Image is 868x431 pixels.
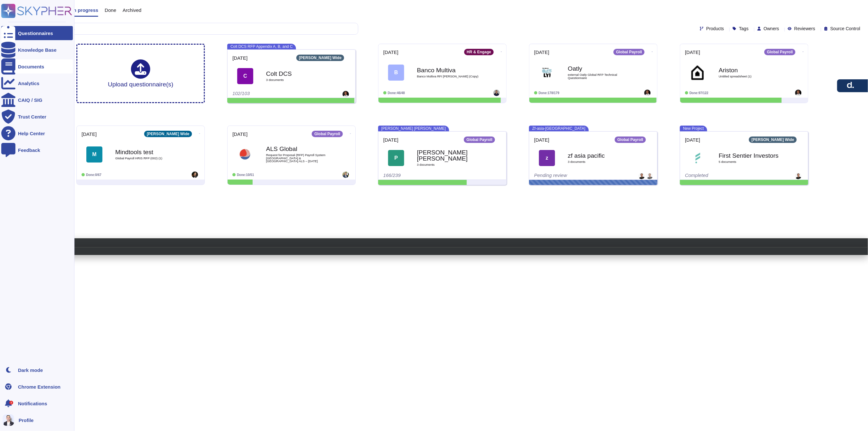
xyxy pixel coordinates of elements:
[18,114,46,119] div: Trust Center
[1,26,73,40] a: Questionnaires
[18,98,42,102] div: CAIQ / SIG
[1,76,73,90] a: Analytics
[1,43,73,57] a: Knowledge Base
[105,8,116,13] span: Done
[9,401,13,405] div: 2
[529,126,589,131] span: Zf-asia-[GEOGRAPHIC_DATA]
[568,73,632,79] span: external Oatly Global RFP Technical Questionnaire
[719,75,783,78] span: Untitled spreadsheet (1)
[417,75,481,78] span: Banco Multiva RFI [PERSON_NAME] (Copy)
[312,131,343,137] div: Global Payroll
[764,49,795,55] div: Global Payroll
[266,71,330,77] b: Colt DCS
[534,50,549,55] span: [DATE]
[388,150,404,166] div: P
[749,136,797,143] div: [PERSON_NAME] Wide
[739,26,749,31] span: Tags
[266,146,330,152] b: ALS Global
[685,137,700,142] span: [DATE]
[690,150,706,166] img: Logo
[343,91,349,97] img: user
[343,172,349,178] img: user
[464,49,494,55] div: HR & Engage
[568,153,632,159] b: zf asia pacific
[18,368,43,373] div: Dark mode
[493,90,500,96] img: user
[539,150,555,166] div: z
[82,132,97,136] span: [DATE]
[568,160,632,163] span: 3 document s
[644,90,651,96] img: user
[830,26,860,31] span: Source Control
[72,8,98,13] span: In progress
[18,64,44,69] div: Documents
[690,91,708,95] span: Done: 97/122
[719,153,783,159] b: First Sentier Investors
[296,55,344,61] div: [PERSON_NAME] Wide
[680,126,707,131] span: New Project
[18,148,40,153] div: Feedback
[764,26,779,31] span: Owners
[685,172,708,178] span: Completed
[266,154,330,163] span: Request for Proposal (RFP) Payroll System [GEOGRAPHIC_DATA] & [GEOGRAPHIC_DATA] ALS – [DATE]
[795,90,802,96] img: user
[227,44,296,49] span: Colt DCS RFP Appendix A, B, and C
[86,146,102,163] div: M
[638,173,645,179] img: user
[232,91,250,96] span: 102/103
[568,66,632,72] b: Oatly
[794,26,815,31] span: Reviewers
[123,8,141,13] span: Archived
[1,126,73,140] a: Help Center
[388,65,404,81] div: B
[706,26,724,31] span: Products
[115,157,179,160] span: Global Payroll HRIS RFP (002) (1)
[3,414,14,426] img: user
[719,67,783,73] b: Ariston
[539,65,555,81] img: Logo
[383,50,398,55] span: [DATE]
[1,110,73,124] a: Trust Center
[795,173,802,179] img: user
[115,149,179,155] b: Mindtools test
[613,49,645,55] div: Global Payroll
[18,48,56,52] div: Knowledge Base
[1,59,73,74] a: Documents
[383,137,398,142] span: [DATE]
[192,172,198,178] img: user
[266,78,330,82] span: 3 document s
[464,136,495,143] div: Global Payroll
[690,65,706,81] img: Logo
[417,163,481,166] span: 3 document s
[237,146,253,163] img: Logo
[232,56,247,60] span: [DATE]
[719,160,783,163] span: 5 document s
[685,50,700,55] span: [DATE]
[539,91,560,95] span: Done: 178/179
[108,59,173,87] div: Upload questionnaire(s)
[18,384,61,389] div: Chrome Extension
[417,67,481,73] b: Banco Multiva
[86,173,101,177] span: Done: 0/67
[534,137,549,142] span: [DATE]
[647,173,653,179] img: user
[378,126,449,131] span: [PERSON_NAME] [PERSON_NAME]
[25,23,358,34] input: Search by keywords
[615,136,646,143] div: Global Payroll
[18,401,47,406] span: Notifications
[388,91,405,95] span: Done: 46/48
[18,81,39,86] div: Analytics
[237,173,254,177] span: Done: 10/51
[18,131,45,136] div: Help Center
[534,172,567,178] span: Pending review
[1,380,73,394] a: Chrome Extension
[18,31,53,36] div: Questionnaires
[417,149,481,162] b: [PERSON_NAME] [PERSON_NAME]
[1,413,19,427] button: user
[1,93,73,107] a: CAIQ / SIG
[383,172,401,178] span: 166/239
[144,131,192,137] div: [PERSON_NAME] Wide
[232,132,247,136] span: [DATE]
[19,418,34,423] span: Profile
[1,143,73,157] a: Feedback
